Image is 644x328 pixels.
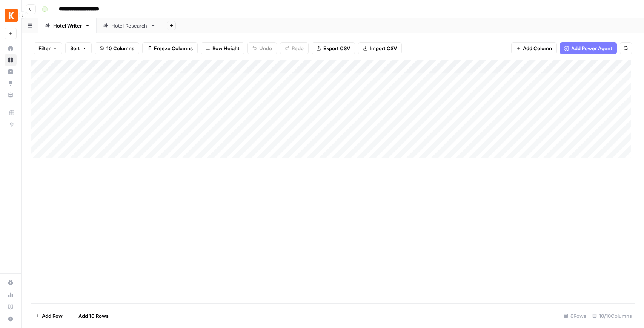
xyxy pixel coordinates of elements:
[259,44,272,52] span: Undo
[31,310,67,322] button: Add Row
[42,312,63,320] span: Add Row
[38,44,51,52] span: Filter
[560,42,617,54] button: Add Power Agent
[5,42,17,54] a: Home
[589,310,635,322] div: 10/10 Columns
[212,44,240,52] span: Row Height
[5,6,17,25] button: Workspace: Kayak
[78,312,109,320] span: Add 10 Rows
[5,66,17,78] a: Insights
[111,22,148,29] div: Hotel Research
[38,18,97,33] a: Hotel Writer
[358,42,402,54] button: Import CSV
[247,42,277,54] button: Undo
[65,42,92,54] button: Sort
[5,89,17,101] a: Your Data
[5,54,17,66] a: Browse
[97,18,162,33] a: Hotel Research
[561,310,589,322] div: 6 Rows
[154,44,193,52] span: Freeze Columns
[292,44,304,52] span: Redo
[106,44,134,52] span: 10 Columns
[201,42,244,54] button: Row Height
[142,42,198,54] button: Freeze Columns
[523,44,552,52] span: Add Column
[370,44,397,52] span: Import CSV
[53,22,82,29] div: Hotel Writer
[312,42,355,54] button: Export CSV
[70,44,80,52] span: Sort
[5,313,17,325] button: Help + Support
[280,42,309,54] button: Redo
[67,310,113,322] button: Add 10 Rows
[323,44,350,52] span: Export CSV
[5,277,17,289] a: Settings
[5,301,17,313] a: Learning Hub
[5,289,17,301] a: Usage
[5,77,17,89] a: Opportunities
[511,42,557,54] button: Add Column
[95,42,139,54] button: 10 Columns
[34,42,62,54] button: Filter
[5,9,18,22] img: Kayak Logo
[571,44,612,52] span: Add Power Agent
